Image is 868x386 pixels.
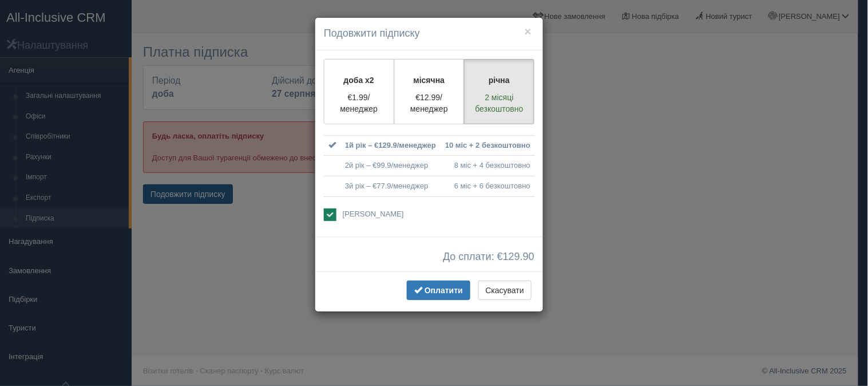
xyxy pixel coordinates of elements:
[441,176,535,196] td: 6 міс + 6 безкоштовно
[471,74,527,86] p: річна
[331,92,387,115] p: €1.99/менеджер
[478,281,532,300] button: Скасувати
[402,74,457,86] p: місячна
[407,281,470,300] button: Оплатити
[425,286,463,295] span: Оплатити
[503,251,534,262] span: 129.90
[441,135,535,156] td: 10 міс + 2 безкоштовно
[340,156,441,176] td: 2й рік – €99.9/менеджер
[525,25,532,37] button: ×
[331,74,387,86] p: доба x2
[324,26,534,41] h4: Подовжити підписку
[340,176,441,196] td: 3й рік – €77.9/менеджер
[441,156,535,176] td: 8 міс + 4 безкоштовно
[443,251,534,263] span: До сплати: €
[340,135,441,156] td: 1й рік – €129.9/менеджер
[471,92,527,115] p: 2 місяці безкоштовно
[343,210,404,218] span: [PERSON_NAME]
[402,92,457,115] p: €12.99/менеджер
